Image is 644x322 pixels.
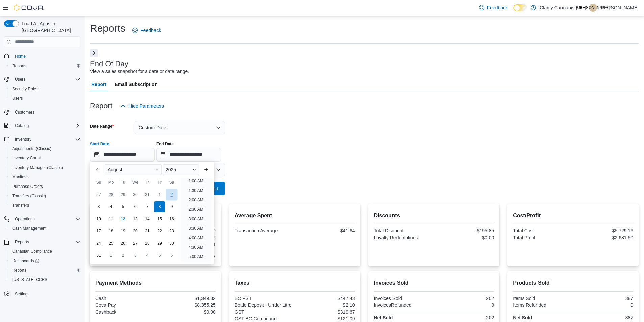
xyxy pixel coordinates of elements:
[115,78,158,91] span: Email Subscription
[435,302,494,308] div: 0
[166,226,177,237] div: day-23
[9,173,80,181] span: Manifests
[142,226,153,237] div: day-21
[140,27,161,34] span: Feedback
[9,164,80,172] span: Inventory Manager (Classic)
[95,302,154,308] div: Cova Pay
[154,238,165,249] div: day-29
[157,302,216,308] div: $8,355.25
[105,177,116,188] div: Mo
[574,296,633,301] div: 387
[15,291,29,297] span: Settings
[118,226,128,237] div: day-19
[166,177,177,188] div: Sa
[435,296,494,301] div: 202
[12,226,46,231] span: Cash Management
[118,99,167,113] button: Hide Parameters
[7,144,83,153] button: Adjustments (Classic)
[93,201,104,212] div: day-3
[157,242,216,247] div: $1,293.91
[91,78,106,91] span: Report
[12,108,37,116] a: Customers
[118,250,128,261] div: day-2
[9,145,80,153] span: Adjustments (Classic)
[157,235,216,240] div: $8,410.66
[154,250,165,261] div: day-5
[7,224,83,233] button: Cash Management
[163,164,199,175] div: Button. Open the year selector. 2025 is currently selected.
[9,224,49,232] a: Cash Management
[12,203,29,208] span: Transfers
[12,289,80,298] span: Settings
[435,235,494,240] div: $0.00
[93,177,104,188] div: Su
[9,164,66,172] a: Inventory Manager (Classic)
[574,228,633,233] div: $5,729.16
[12,122,80,130] span: Catalog
[12,75,28,83] button: Users
[154,189,165,200] div: day-1
[9,201,80,209] span: Transfers
[93,214,104,224] div: day-10
[513,315,532,320] strong: Net Sold
[296,228,355,233] div: $41.64
[93,238,104,249] div: day-24
[9,182,46,191] a: Purchase Orders
[200,164,211,175] button: Next month
[186,253,206,261] li: 5:00 AM
[9,201,32,209] a: Transfers
[12,215,38,223] button: Operations
[118,201,128,212] div: day-5
[296,309,355,315] div: $319.67
[118,177,128,188] div: Tu
[12,52,80,60] span: Home
[12,258,39,264] span: Dashboards
[9,85,41,93] a: Security Roles
[9,257,80,265] span: Dashboards
[90,68,189,75] div: View a sales snapshot for a date or date range.
[15,109,34,115] span: Customers
[142,250,153,261] div: day-4
[513,4,527,11] input: Dark Mode
[12,184,43,189] span: Purchase Orders
[9,154,80,162] span: Inventory Count
[90,49,98,57] button: Next
[435,315,494,320] div: 202
[12,146,51,151] span: Adjustments (Classic)
[513,235,572,240] div: Total Profit
[9,182,80,191] span: Purchase Orders
[540,4,582,12] p: Clarity Cannabis BC
[90,60,128,68] h3: End Of Day
[19,20,80,34] span: Load All Apps in [GEOGRAPHIC_DATA]
[9,94,80,102] span: Users
[105,164,162,175] div: Button. Open the month selector. August is currently selected.
[181,178,211,262] ul: Time
[15,54,26,59] span: Home
[166,250,177,261] div: day-6
[9,154,44,162] a: Inventory Count
[90,141,109,147] label: Start Date
[105,250,116,261] div: day-1
[130,238,141,249] div: day-27
[9,85,80,93] span: Security Roles
[513,212,633,220] h2: Cost/Profit
[154,177,165,188] div: Fr
[166,189,177,200] div: day-2
[374,279,494,287] h2: Invoices Sold
[15,137,31,142] span: Inventory
[9,62,29,70] a: Reports
[12,238,32,246] button: Reports
[12,75,80,83] span: Users
[235,279,355,287] h2: Taxes
[90,148,155,162] input: Press the down key to enter a popover containing a calendar. Press the escape key to close the po...
[15,216,35,222] span: Operations
[12,277,47,282] span: [US_STATE] CCRS
[186,196,206,204] li: 2:00 AM
[186,177,206,185] li: 1:00 AM
[118,214,128,224] div: day-12
[7,182,83,191] button: Purchase Orders
[129,24,164,37] a: Feedback
[235,316,293,321] div: GST BC Compound
[374,235,433,240] div: Loyalty Redemptions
